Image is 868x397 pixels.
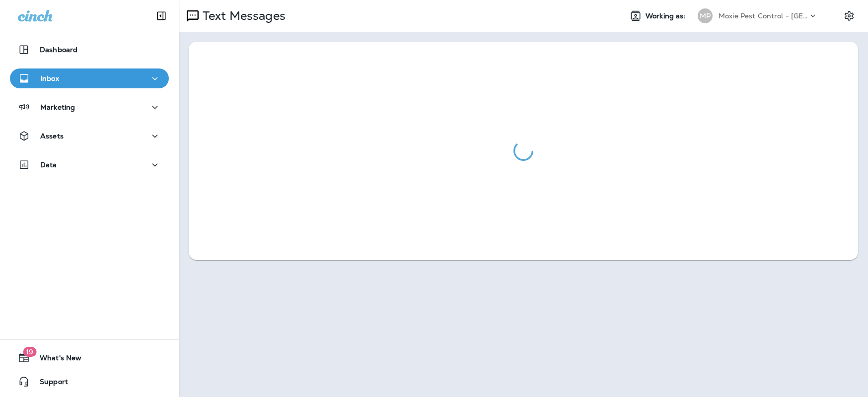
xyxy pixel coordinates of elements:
p: Assets [40,132,64,140]
button: Assets [10,126,169,146]
button: Dashboard [10,40,169,60]
span: What's New [30,354,81,366]
div: MP [698,8,713,23]
button: Support [10,372,169,392]
span: 19 [23,347,36,357]
button: Settings [840,7,858,25]
p: Dashboard [40,46,77,54]
button: Data [10,155,169,175]
p: Inbox [40,74,59,82]
p: Text Messages [199,8,286,23]
button: Marketing [10,97,169,117]
button: Inbox [10,68,169,88]
p: Moxie Pest Control - [GEOGRAPHIC_DATA] [719,12,808,20]
span: Working as: [646,12,688,20]
span: Support [30,378,68,390]
button: Collapse Sidebar [147,6,175,26]
p: Data [40,161,57,169]
button: 19What's New [10,348,169,368]
p: Marketing [40,103,75,111]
